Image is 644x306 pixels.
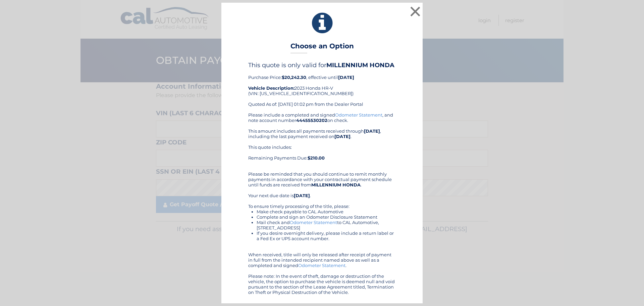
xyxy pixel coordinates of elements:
a: Odometer Statement [290,220,337,225]
li: Mail check and to CAL Automotive, [STREET_ADDRESS] [257,220,396,230]
div: Purchase Price: , effective until 2023 Honda HR-V (VIN: [US_VEHICLE_IDENTIFICATION_NUMBER]) Quote... [248,61,396,112]
div: This quote includes: Remaining Payments Due: [248,144,396,166]
b: [DATE] [334,134,351,139]
b: 44455530202 [296,118,327,123]
h3: Choose an Option [290,42,354,54]
strong: Vehicle Description: [248,85,294,91]
a: Odometer Statement [298,263,345,268]
b: $20,242.30 [282,75,306,80]
b: MILLENNIUM HONDA [311,182,361,187]
b: $210.00 [308,155,325,161]
b: [DATE] [364,128,380,134]
li: If you desire overnight delivery, please include a return label or a Fed Ex or UPS account number. [257,230,396,241]
a: Odometer Statement [335,112,382,118]
b: [DATE] [294,193,310,198]
li: Complete and sign an Odometer Disclosure Statement [257,214,396,220]
div: Please include a completed and signed , and note account number on check. This amount includes al... [248,112,396,295]
h4: This quote is only valid for [248,61,396,69]
b: MILLENNIUM HONDA [326,61,394,69]
li: Make check payable to CAL Automotive [257,209,396,214]
b: [DATE] [338,75,354,80]
button: × [409,5,422,18]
